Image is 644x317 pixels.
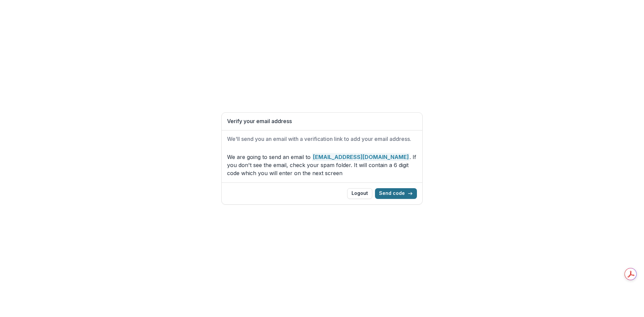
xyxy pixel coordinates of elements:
h2: We'll send you an email with a verification link to add your email address. [227,136,417,142]
button: Logout [347,188,372,199]
p: We are going to send an email to . If you don't see the email, check your spam folder. It will co... [227,153,417,177]
h1: Verify your email address [227,118,417,124]
strong: [EMAIL_ADDRESS][DOMAIN_NAME] [312,153,410,161]
button: Send code [375,188,417,199]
